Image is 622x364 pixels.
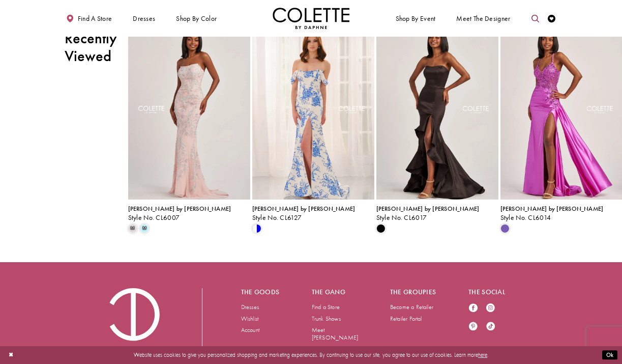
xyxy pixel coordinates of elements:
[131,8,157,29] span: Dresses
[376,22,498,200] a: Visit Colette by Daphne Style No. CL6017 Page
[312,303,340,311] a: Find a Store
[602,350,617,360] button: Submit Dialog
[500,205,604,213] span: [PERSON_NAME] by [PERSON_NAME]
[468,322,478,332] a: Visit our Pinterest - Opens in new tab
[241,288,281,296] h5: The goods
[128,21,622,234] div: Product List
[241,326,259,334] a: Account
[5,348,17,362] button: Close Dialog
[128,206,250,222] div: Colette by Daphne Style No. CL6007
[128,224,137,233] i: Pink/Multi
[376,206,498,222] div: Colette by Daphne Style No. CL6017
[241,303,259,311] a: Dresses
[390,315,422,323] a: Retailer Portal
[456,15,510,22] span: Meet the designer
[376,213,427,222] span: Style No. CL6017
[468,303,478,314] a: Visit our Facebook - Opens in new tab
[455,8,513,29] a: Meet the designer
[174,8,219,29] span: Shop by color
[176,15,217,22] span: Shop by color
[312,345,322,353] a: Blog
[128,213,180,222] span: Style No. CL6007
[128,22,250,200] a: Visit Colette by Daphne Style No. CL6007 Page
[55,350,567,360] p: Website uses cookies to give you personalized shopping and marketing experiences. By continuing t...
[486,322,495,332] a: Visit our TikTok - Opens in new tab
[252,205,356,213] span: [PERSON_NAME] by [PERSON_NAME]
[500,224,510,233] i: Violet
[468,288,516,296] h5: The social
[376,224,386,233] i: Black
[252,206,374,222] div: Colette by Daphne Style No. CL6127
[500,213,551,222] span: Style No. CL6014
[252,213,302,222] span: Style No. CL6127
[65,8,114,29] a: Find a store
[133,15,155,22] span: Dresses
[546,8,558,29] a: Check Wishlist
[273,8,350,29] a: Visit Home Page
[396,15,436,22] span: Shop By Event
[390,288,438,296] h5: The groupies
[252,224,261,233] i: White/Blue
[78,15,112,22] span: Find a store
[478,351,487,358] a: here
[464,299,506,336] ul: Follow us
[390,303,433,311] a: Become a Retailer
[252,22,374,200] a: Visit Colette by Daphne Style No. CL6127 Page
[128,205,231,213] span: [PERSON_NAME] by [PERSON_NAME]
[241,315,259,323] a: Wishlist
[273,8,350,29] img: Colette by Daphne
[376,205,480,213] span: [PERSON_NAME] by [PERSON_NAME]
[486,303,495,314] a: Visit our Instagram - Opens in new tab
[312,326,358,342] a: Meet [PERSON_NAME]
[394,8,437,29] span: Shop By Event
[529,8,541,29] a: Toggle search
[140,224,149,233] i: Light Blue/Multi
[312,315,341,323] a: Trunk Shows
[312,288,360,296] h5: The gang
[65,30,116,65] h2: Recently Viewed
